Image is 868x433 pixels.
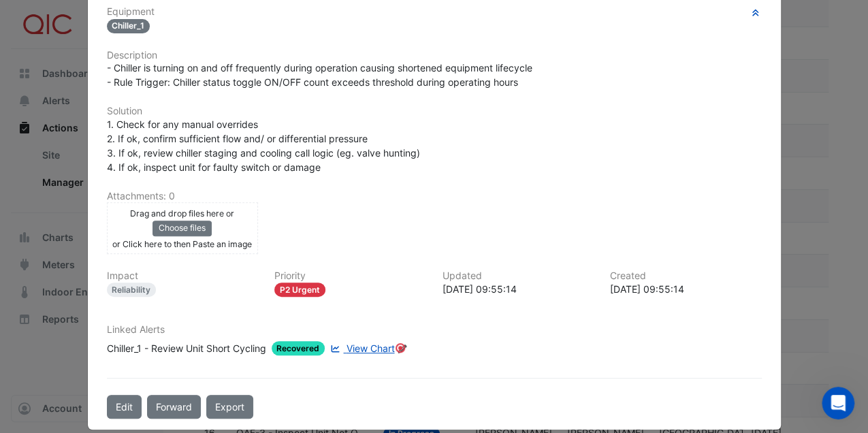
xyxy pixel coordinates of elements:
small: or Click here to then Paste an image [112,239,252,249]
div: [DATE] 09:55:14 [610,282,762,296]
h6: Priority [274,270,426,282]
h6: Impact [107,270,259,282]
iframe: Intercom live chat [822,387,854,419]
h6: Linked Alerts [107,324,762,336]
div: Reliability [107,283,157,297]
div: Tooltip anchor [394,342,406,354]
span: 1. Check for any manual overrides 2. If ok, confirm sufficient flow and/ or differential pressure... [107,118,420,173]
h6: Updated [443,270,594,282]
small: Drag and drop files here or [130,208,234,219]
span: - Chiller is turning on and off frequently during operation causing shortened equipment lifecycle... [107,62,532,88]
h6: Description [107,50,762,61]
div: [DATE] 09:55:14 [443,282,594,296]
span: Recovered [272,341,325,355]
h6: Created [610,270,762,282]
div: P2 Urgent [274,283,325,297]
a: View Chart [327,341,394,355]
button: Edit [107,395,142,419]
h6: Solution [107,106,762,117]
span: Chiller_1 [107,19,150,33]
button: Choose files [152,221,212,236]
h6: Attachments: 0 [107,191,762,202]
button: Forward [147,395,201,419]
h6: Equipment [107,6,762,18]
div: Chiller_1 - Review Unit Short Cycling [107,341,266,355]
span: View Chart [346,342,394,354]
a: Export [206,395,253,419]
